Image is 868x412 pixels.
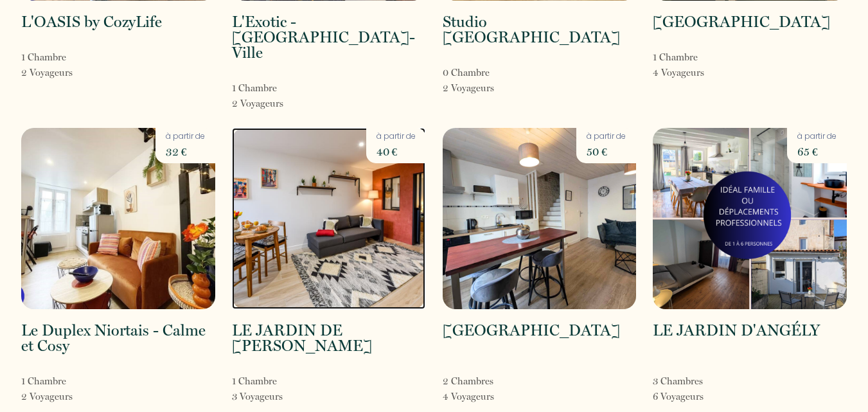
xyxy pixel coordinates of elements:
span: s [69,391,73,402]
p: 1 Chambre [232,80,283,96]
img: rental-image [653,128,847,309]
h2: [GEOGRAPHIC_DATA] [653,14,830,30]
span: s [279,98,283,109]
p: à partir de [587,130,626,143]
p: 4 Voyageur [443,389,494,404]
h2: LE JARDIN DE [PERSON_NAME] [232,323,426,354]
p: 2 Chambre [443,373,494,389]
p: à partir de [376,130,416,143]
h2: LE JARDIN D'ANGÉLY [653,323,820,338]
h2: L'Exotic - [GEOGRAPHIC_DATA]-Ville [232,14,426,60]
p: à partir de [166,130,205,143]
span: s [699,375,703,387]
span: s [490,375,493,387]
p: 65 € [797,143,837,161]
p: 50 € [587,143,626,161]
p: 40 € [376,143,416,161]
span: s [279,391,283,402]
p: 2 Voyageur [443,80,494,96]
h2: Le Duplex Niortais - Calme et Cosy [21,323,215,354]
p: 4 Voyageur [653,65,704,80]
p: 0 Chambre [443,65,494,80]
p: 2 Voyageur [232,96,283,111]
p: 2 Voyageur [21,65,73,80]
span: s [69,67,73,78]
span: s [490,391,494,402]
span: s [700,67,704,78]
p: 32 € [166,143,205,161]
p: 3 Voyageur [232,389,283,404]
p: 6 Voyageur [653,389,704,404]
span: s [700,391,704,402]
img: rental-image [443,128,637,309]
h2: [GEOGRAPHIC_DATA] [443,323,620,338]
p: à partir de [797,130,837,143]
h2: L'OASIS by CozyLife [21,14,162,30]
img: rental-image [232,128,426,309]
h2: Studio [GEOGRAPHIC_DATA] [443,14,637,45]
p: 1 Chambre [21,49,73,65]
p: 2 Voyageur [21,389,73,404]
p: 3 Chambre [653,373,704,389]
p: 1 Chambre [21,373,73,389]
p: 1 Chambre [232,373,283,389]
span: s [490,82,494,94]
p: 1 Chambre [653,49,704,65]
img: rental-image [21,128,215,309]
